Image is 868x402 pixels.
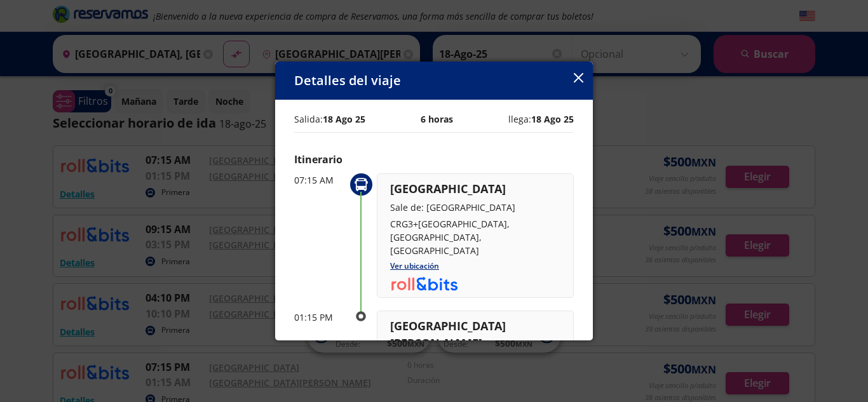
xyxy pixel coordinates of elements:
[390,180,560,198] p: [GEOGRAPHIC_DATA]
[294,152,574,167] p: Itinerario
[390,276,458,291] img: uploads_2F1576104068850-p6hcujmri-bae6ccfc1c9fc29c7b05be360ea47c92_2Frollbits_logo2.png
[421,112,453,126] p: 6 horas
[390,217,560,257] p: CRG3+[GEOGRAPHIC_DATA], [GEOGRAPHIC_DATA], [GEOGRAPHIC_DATA]
[390,201,560,214] p: Sale de: [GEOGRAPHIC_DATA]
[531,113,574,125] b: 18 Ago 25
[323,113,365,125] b: 18 Ago 25
[508,112,574,126] p: llega:
[294,311,345,324] p: 01:15 PM
[294,112,365,126] p: Salida:
[294,173,345,187] p: 07:15 AM
[294,71,401,90] p: Detalles del viaje
[390,318,560,352] p: [GEOGRAPHIC_DATA][PERSON_NAME]
[390,260,439,271] a: Ver ubicación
